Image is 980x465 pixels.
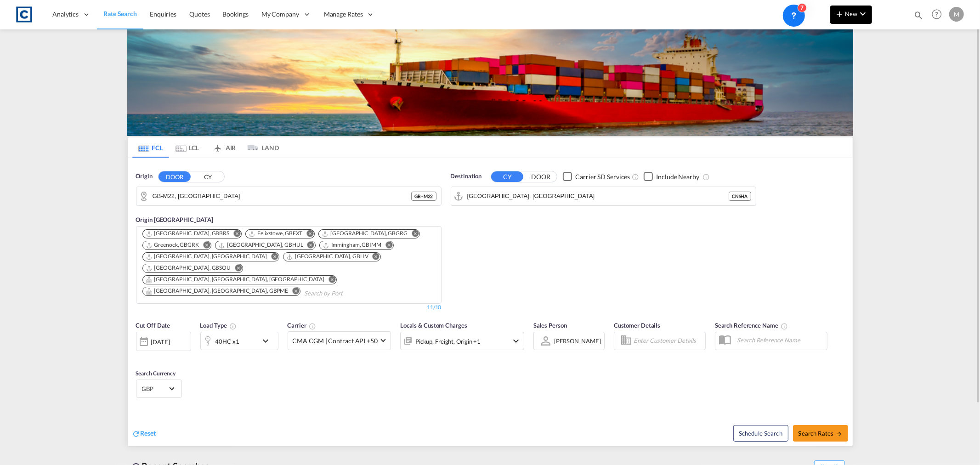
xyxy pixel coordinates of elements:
[146,241,201,249] div: Press delete to remove this chip.
[243,137,279,158] md-tab-item: LAND
[197,241,211,250] button: Remove
[632,173,639,181] md-icon: Unchecked: Search for CY (Container Yard) services for all selected carriers.Checked : Search for...
[192,171,224,182] button: CY
[702,173,710,181] md-icon: Unchecked: Ignores neighbouring ports when fetching rates.Checked : Includes neighbouring ports w...
[218,241,305,249] div: Press delete to remove this chip.
[132,430,141,438] md-icon: icon-refresh
[836,431,842,437] md-icon: icon-arrow-right
[414,193,433,199] span: GB - M22
[510,335,521,346] md-icon: icon-chevron-down
[215,335,239,348] div: 40HC x1
[949,7,964,22] div: M
[322,230,408,238] div: Grangemouth, GBGRG
[644,172,699,181] md-checkbox: Checkbox No Ink
[103,10,137,17] span: Rate Search
[380,241,393,250] button: Remove
[136,172,153,181] span: Origin
[146,230,232,238] div: Press delete to remove this chip.
[563,172,630,181] md-checkbox: Checkbox No Ink
[525,171,557,182] button: DOOR
[218,241,303,249] div: Hull, GBHUL
[150,10,176,18] span: Enquiries
[146,241,199,249] div: Greenock, GBGRK
[286,253,368,261] div: Liverpool, GBLIV
[132,137,169,158] md-tab-item: FCL
[614,322,660,329] span: Customer Details
[913,10,923,24] div: icon-magnify
[634,334,702,348] input: Enter Customer Details
[400,332,524,350] div: Pickup Freight Origin Factory Stuffingicon-chevron-down
[427,304,442,312] div: 11/10
[261,10,299,19] span: My Company
[127,29,853,136] img: LCL+%26+FCL+BACKGROUND.png
[227,230,241,239] button: Remove
[301,241,315,250] button: Remove
[293,336,378,346] span: CMA CGM | Contract API +50
[146,276,325,284] div: Long Hanborough, OXF, GBLGB
[309,323,316,330] md-icon: The selected Trucker/Carrierwill be displayed in the rate results If the rates are from another f...
[141,382,177,395] md-select: Select Currency: £ GBPUnited Kingdom Pound
[834,10,868,17] span: New
[260,335,276,346] md-icon: icon-chevron-down
[136,350,143,362] md-datepicker: Select
[146,276,327,284] div: Press delete to remove this chip.
[323,241,381,249] div: Immingham, GBIMM
[913,10,923,20] md-icon: icon-magnify
[265,253,279,262] button: Remove
[781,323,788,330] md-icon: Your search will be saved by the below given name
[136,332,191,351] div: [DATE]
[729,192,751,201] div: CNSHA
[323,241,383,249] div: Press delete to remove this chip.
[132,429,156,439] div: icon-refreshReset
[136,216,214,223] span: Origin [GEOGRAPHIC_DATA]
[229,323,237,330] md-icon: icon-information-outline
[52,10,79,19] span: Analytics
[491,171,523,182] button: CY
[142,385,168,393] span: GBP
[136,370,176,377] span: Search Currency
[451,187,756,205] md-input-container: Shanghai, CNSHA
[533,322,567,329] span: Sales Person
[200,332,278,350] div: 40HC x1icon-chevron-down
[146,287,290,295] div: Press delete to remove this chip.
[288,322,316,329] span: Carrier
[286,287,300,296] button: Remove
[323,276,336,285] button: Remove
[200,322,237,329] span: Load Type
[715,322,788,329] span: Search Reference Name
[733,425,788,442] button: Note: By default Schedule search will only considerorigin ports, destination ports and cut off da...
[146,264,231,272] div: Southampton, GBSOU
[286,253,370,261] div: Press delete to remove this chip.
[929,6,945,22] span: Help
[467,189,729,203] input: Search by Port
[300,230,314,239] button: Remove
[132,137,279,158] md-pagination-wrapper: Use the left and right arrow keys to navigate between tabs
[136,322,170,329] span: Cut Off Date
[554,337,601,345] div: [PERSON_NAME]
[415,335,481,348] div: Pickup Freight Origin Factory Stuffing
[223,10,249,18] span: Bookings
[146,264,233,272] div: Press delete to remove this chip.
[406,230,419,239] button: Remove
[206,137,243,158] md-tab-item: AIR
[400,322,467,329] span: Locals & Custom Charges
[324,10,363,19] span: Manage Rates
[656,172,699,181] div: Include Nearby
[153,189,412,203] input: Search by Door
[151,338,170,346] div: [DATE]
[830,6,872,24] button: icon-plus 400-fgNewicon-chevron-down
[169,137,206,158] md-tab-item: LCL
[136,187,441,205] md-input-container: GB-M22, Manchester
[146,253,269,261] div: Press delete to remove this chip.
[304,286,391,301] input: Chips input.
[857,8,868,19] md-icon: icon-chevron-down
[212,142,223,149] md-icon: icon-airplane
[229,264,243,273] button: Remove
[141,227,436,301] md-chips-wrap: Chips container. Use arrow keys to select chips.
[249,230,302,238] div: Felixstowe, GBFXT
[834,8,845,19] md-icon: icon-plus 400-fg
[159,171,191,182] button: DOOR
[553,334,602,347] md-select: Sales Person: Michael Childs
[14,4,34,25] img: 1fdb9190129311efbfaf67cbb4249bed.jpeg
